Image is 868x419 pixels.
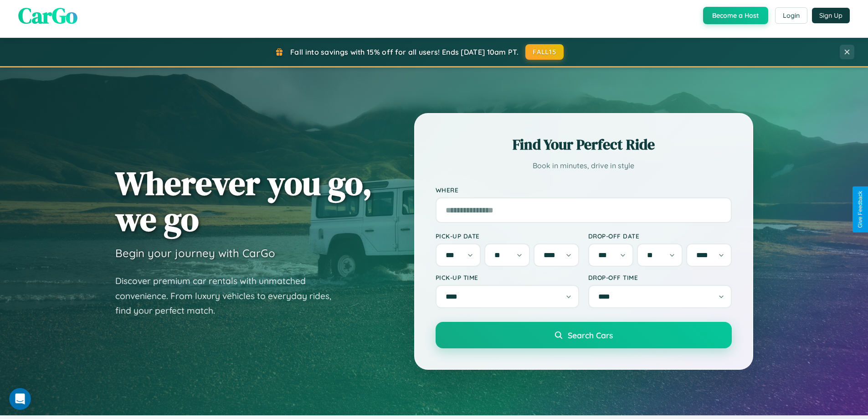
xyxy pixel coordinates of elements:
h2: Find Your Perfect Ride [436,134,732,155]
span: CarGo [18,0,77,31]
button: Login [775,7,807,24]
button: Become a Host [703,7,768,24]
button: FALL15 [525,44,564,60]
h3: Begin your journey with CarGo [115,246,275,260]
button: Sign Up [812,8,850,23]
label: Where [436,186,732,194]
button: Search Cars [436,322,732,348]
span: Search Cars [568,330,613,340]
label: Drop-off Date [588,232,732,240]
p: Book in minutes, drive in style [436,159,732,172]
iframe: Intercom live chat [9,388,31,410]
label: Pick-up Time [436,274,579,281]
p: Discover premium car rentals with unmatched convenience. From luxury vehicles to everyday rides, ... [115,274,343,318]
label: Pick-up Date [436,232,579,240]
span: Fall into savings with 15% off for all users! Ends [DATE] 10am PT. [290,47,519,57]
h1: Wherever you go, we go [115,165,372,237]
label: Drop-off Time [588,274,732,281]
div: Give Feedback [857,191,863,228]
